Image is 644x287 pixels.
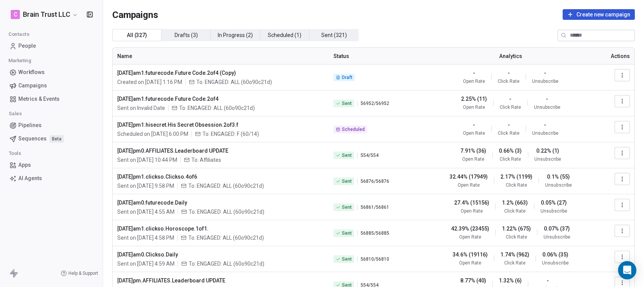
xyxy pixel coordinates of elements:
[117,260,175,268] span: Sent on [DATE] 4:59 AM
[532,130,558,136] span: Unsubscribe
[6,66,97,79] a: Workflows
[545,182,571,188] span: Unsubscribe
[534,156,561,162] span: Unsubscribe
[498,78,519,84] span: Click Rate
[191,156,221,164] span: To: Affiliates
[544,234,570,240] span: Unsubscribe
[329,48,424,64] th: Status
[117,104,165,112] span: Sent on Invalid Date
[117,208,175,216] span: Sent on [DATE] 4:55 AM
[541,199,567,206] span: 0.05% (27)
[461,208,483,214] span: Open Rate
[532,78,558,84] span: Unsubscribe
[117,182,174,190] span: Sent on [DATE] 9:58 PM
[9,8,80,21] button: CBrain Trust LLC
[534,104,560,110] span: Unsubscribe
[506,234,527,240] span: Click Rate
[179,104,255,112] span: To: ENGAGED: ALL (60o90c21d)
[460,147,486,155] span: 7.91% (36)
[459,260,481,266] span: Open Rate
[542,251,568,258] span: 0.06% (35)
[450,173,488,181] span: 32.44% (17949)
[597,48,634,64] th: Actions
[6,159,97,171] a: Apps
[361,178,389,184] span: 56876 / 56876
[117,147,324,155] span: [DATE]pm0.AFFILIATES.Leaderboard UPDATE
[23,10,70,19] span: Brain Trust LLC
[61,270,98,276] a: Help & Support
[117,121,324,129] span: [DATE]pm1.hisecret.His Secret Obsession.2of3.f
[117,251,324,258] span: [DATE]am0.Clickso.Daily
[5,108,25,119] span: Sales
[112,9,158,20] span: Campaigns
[361,204,389,210] span: 56861 / 56861
[500,173,532,181] span: 2.17% (1199)
[268,31,301,39] span: Scheduled ( 1 )
[117,234,174,242] span: Sent on [DATE] 4:58 PM
[499,277,522,284] span: 1.32% (6)
[342,100,352,106] span: Sent
[504,208,526,214] span: Click Rate
[189,260,264,268] span: To: ENGAGED: ALL (60o90c21d)
[18,121,42,129] span: Pipelines
[117,78,182,86] span: Created on [DATE] 1:16 PM
[460,277,486,284] span: 8.77% (40)
[18,135,47,143] span: Sequences
[189,208,264,216] span: To: ENGAGED: ALL (60o90c21d)
[542,260,568,266] span: Unsubscribe
[361,230,389,236] span: 56885 / 56885
[117,95,324,103] span: [DATE]am1.futurecode.Future Code.2of4
[5,55,34,66] span: Marketing
[117,130,188,138] span: Scheduled on [DATE] 6:00 PM
[462,156,484,162] span: Open Rate
[342,204,352,210] span: Sent
[6,172,97,185] a: AI Agents
[342,152,352,158] span: Sent
[113,48,329,64] th: Name
[342,256,352,262] span: Sent
[502,225,531,232] span: 1.22% (675)
[117,199,324,206] span: [DATE]am0.futurecode.Daily
[506,182,527,188] span: Click Rate
[196,78,272,86] span: To: ENGAGED: ALL (60o90c21d)
[6,119,97,132] a: Pipelines
[463,104,485,110] span: Open Rate
[117,69,324,77] span: [DATE]am1.futurecode.Future Code.2of4 (Copy)
[473,69,475,77] span: -
[424,48,597,64] th: Analytics
[508,121,510,129] span: -
[508,69,510,77] span: -
[509,95,511,103] span: -
[342,126,365,132] span: Scheduled
[459,234,481,240] span: Open Rate
[5,29,33,40] span: Contacts
[463,130,485,136] span: Open Rate
[361,100,389,106] span: 56952 / 56952
[342,74,353,81] span: Draft
[454,199,489,206] span: 27.4% (15156)
[500,251,529,258] span: 1.74% (962)
[18,82,47,90] span: Campaigns
[18,68,45,76] span: Workflows
[544,69,546,77] span: -
[453,251,488,258] span: 34.6% (19116)
[463,78,485,84] span: Open Rate
[218,31,253,39] span: In Progress ( 2 )
[18,42,36,50] span: People
[50,135,64,143] span: Beta
[117,277,324,284] span: [DATE]pm.AFFILIATES.Leaderboard UPDATE
[68,270,98,276] span: Help & Support
[451,225,489,232] span: 42.39% (23455)
[540,208,567,214] span: Unsubscribe
[563,9,635,20] button: Create new campaign
[498,130,519,136] span: Click Rate
[5,148,24,159] span: Tools
[544,121,546,129] span: -
[342,178,352,184] span: Sent
[536,147,559,155] span: 0.22% (1)
[175,31,198,39] span: Drafts ( 3 )
[6,40,97,52] a: People
[188,182,264,190] span: To: ENGAGED: ALL (60o90c21d)
[361,256,389,262] span: 56810 / 56810
[547,277,549,284] span: -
